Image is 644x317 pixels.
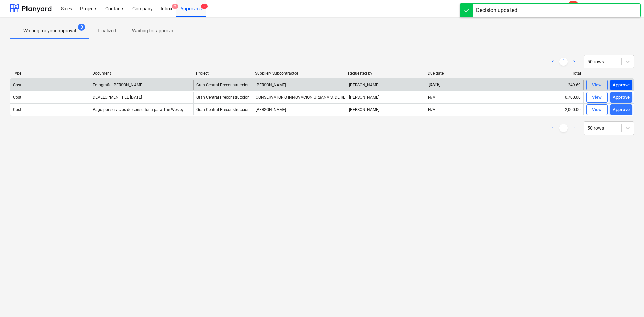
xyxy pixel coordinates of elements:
[253,80,346,90] div: [PERSON_NAME]
[13,83,21,87] div: Cost
[201,4,208,9] span: 3
[592,81,602,89] div: View
[428,95,435,100] div: N/A
[348,71,422,76] div: Requested by
[93,83,143,87] div: Fotografia [PERSON_NAME]
[592,94,602,101] div: View
[13,71,87,76] div: Type
[610,285,644,317] iframe: Chat Widget
[346,92,425,103] div: [PERSON_NAME]
[172,4,178,9] span: 2
[610,104,632,115] button: Approve
[613,81,630,89] div: Approve
[476,6,517,14] div: Decision updated
[132,27,174,34] p: Waiting for approval
[253,104,346,115] div: [PERSON_NAME]
[559,124,568,132] a: Page 1 is your current page
[549,124,557,132] a: Previous page
[610,285,644,317] div: Widget de chat
[549,58,557,66] a: Previous page
[559,58,568,66] a: Page 1 is your current page
[253,92,346,103] div: CONSERVATORIO INNOVACION URBANA S. DE RL
[346,80,425,90] div: [PERSON_NAME]
[196,107,250,112] span: Gran Central Preconstruccion
[346,104,425,115] div: [PERSON_NAME]
[13,107,21,112] div: Cost
[98,27,116,34] p: Finalized
[428,82,441,88] span: [DATE]
[586,104,608,115] button: View
[196,83,250,87] span: Gran Central Preconstruccion
[93,95,142,100] div: DEVELOPMENT FEE [DATE]
[428,107,435,112] div: N/A
[93,107,184,112] div: Pago por servicios de consultoria para The Wesley
[23,27,76,34] p: Waiting for your approval
[613,106,630,114] div: Approve
[586,80,608,90] button: View
[504,104,583,115] div: 2,000.00
[255,71,343,76] div: Supplier/ Subcontractor
[592,106,602,114] div: View
[196,95,250,100] span: Gran Central Preconstruccion
[78,24,85,31] span: 3
[504,80,583,90] div: 249.69
[428,71,502,76] div: Due date
[610,92,632,103] button: Approve
[570,124,578,132] a: Next page
[13,95,21,100] div: Cost
[92,71,191,76] div: Document
[196,71,250,76] div: Project
[613,94,630,101] div: Approve
[507,71,581,76] div: Total
[586,92,608,103] button: View
[570,58,578,66] a: Next page
[610,80,632,90] button: Approve
[504,92,583,103] div: 10,700.00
